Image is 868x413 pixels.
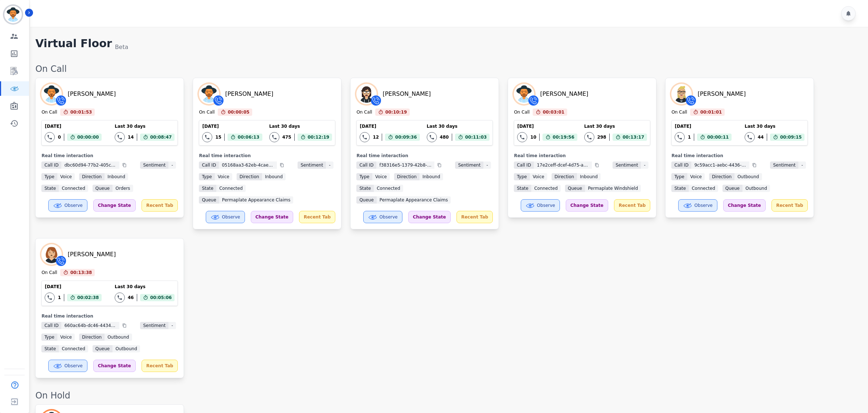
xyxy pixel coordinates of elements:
button: Observe [206,211,245,223]
span: - [798,161,806,169]
span: Observe [65,363,83,369]
span: connected [59,185,88,192]
div: On Call [514,109,529,116]
span: 00:09:36 [395,134,417,141]
span: Observe [65,203,83,208]
div: [DATE] [517,123,577,129]
div: [PERSON_NAME] [67,90,116,98]
div: Real time interaction [671,153,808,159]
span: Sentiment [613,161,641,169]
img: Avatar [41,244,62,265]
span: 00:11:03 [465,134,487,141]
span: State [199,185,216,192]
span: 00:05:06 [150,294,172,301]
div: On Call [356,109,372,116]
div: Real time interaction [514,153,650,159]
span: Call ID [356,161,376,169]
span: 17e2ceff-dcef-4d75-a4e3-8b3ad64efb7c [534,161,592,169]
div: [DATE] [202,123,262,129]
span: Type [41,173,57,180]
span: 660ac64b-dc46-4434-b238-a4001e67a652 [61,322,119,329]
div: On Call [35,63,861,75]
span: voice [57,173,75,180]
button: Observe [48,360,87,372]
span: f38316e5-1379-42b8-bd39-59416e6c8b44 [376,161,434,169]
div: Change State [251,211,293,223]
span: - [168,322,176,329]
div: On Hold [35,390,861,401]
div: 480 [440,134,449,140]
div: Recent Tab [142,360,178,372]
img: Avatar [356,84,377,104]
span: voice [530,173,547,180]
span: Sentiment [455,161,483,169]
span: Direction [552,173,577,180]
span: Direction [79,334,105,341]
div: 298 [597,134,606,140]
span: inbound [105,173,128,180]
span: Queue [565,185,585,192]
span: 00:10:19 [385,109,407,116]
span: Direction [237,173,262,180]
span: 00:09:15 [780,134,802,141]
span: 00:08:47 [150,134,172,141]
span: Queue [93,185,112,192]
div: 0 [58,134,61,140]
span: - [483,161,491,169]
span: connected [689,185,718,192]
span: Observe [537,203,555,208]
div: Change State [93,360,136,372]
span: 9c59acc1-aebc-4436-9d41-000830d4426a [691,161,749,169]
div: [PERSON_NAME] [540,90,588,98]
div: [DATE] [675,123,732,129]
span: Permaplate Windshield [585,185,641,192]
div: 46 [128,295,134,300]
div: On Call [41,109,57,116]
span: Type [514,173,530,180]
div: [PERSON_NAME] [225,90,273,98]
span: voice [687,173,705,180]
span: Sentiment [770,161,798,169]
span: Type [356,173,372,180]
span: inbound [577,173,601,180]
span: - [168,161,176,169]
span: inbound [419,173,443,180]
span: Outbound [112,345,140,352]
span: Observe [695,203,713,208]
span: 00:00:05 [228,109,250,116]
div: Recent Tab [456,211,493,223]
div: 14 [128,134,134,140]
span: connected [531,185,561,192]
span: Type [41,334,57,341]
div: [PERSON_NAME] [697,90,746,98]
div: Recent Tab [614,199,650,212]
div: Last 30 days [115,284,175,290]
div: [DATE] [360,123,419,129]
span: outbound [734,173,762,180]
span: voice [215,173,232,180]
span: 00:00:00 [77,134,99,141]
div: [DATE] [45,123,102,129]
span: 00:06:13 [238,134,259,141]
div: Last 30 days [584,123,647,129]
span: Call ID [41,161,61,169]
img: Avatar [41,84,62,104]
span: - [326,161,333,169]
div: 44 [758,134,764,140]
div: Recent Tab [299,211,335,223]
span: voice [57,334,75,341]
img: Avatar [199,84,219,104]
span: Sentiment [298,161,326,169]
div: 1 [58,295,61,300]
span: 00:01:53 [70,109,92,116]
span: Permaplate Appearance Claims [219,196,293,204]
h1: Virtual Floor [35,37,112,52]
span: Queue [199,196,219,204]
span: - [641,161,648,169]
div: [PERSON_NAME] [382,90,431,98]
div: [PERSON_NAME] [67,250,116,259]
div: [DATE] [45,284,102,290]
span: 00:01:01 [700,109,722,116]
button: Observe [521,199,560,212]
div: Last 30 days [745,123,804,129]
